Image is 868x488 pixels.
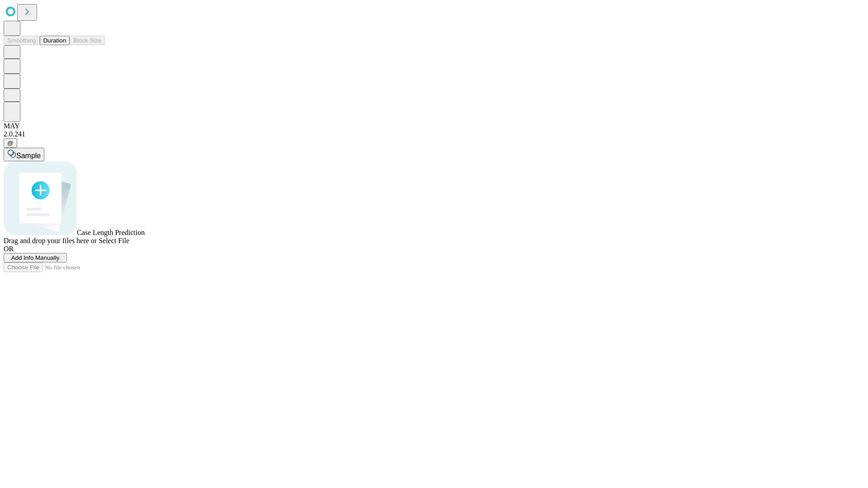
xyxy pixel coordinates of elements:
[77,229,145,236] span: Case Length Prediction
[70,36,105,45] button: Block Size
[4,253,67,263] button: Add Info Manually
[99,237,129,244] span: Select File
[11,254,60,261] span: Add Info Manually
[40,36,70,45] button: Duration
[4,130,864,138] div: 2.0.241
[4,237,97,244] span: Drag and drop your files here or
[7,140,14,146] span: @
[16,152,41,160] span: Sample
[4,138,17,148] button: @
[4,122,864,130] div: MAY
[4,36,40,45] button: Smoothing
[4,245,14,253] span: OR
[4,148,44,161] button: Sample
